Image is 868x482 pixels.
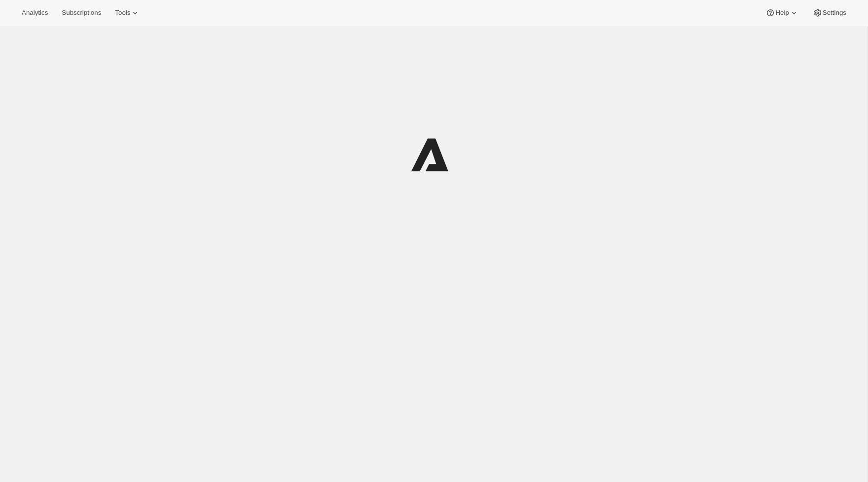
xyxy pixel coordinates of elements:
span: Analytics [22,9,48,17]
button: Subscriptions [56,6,107,20]
button: Settings [807,6,852,20]
span: Subscriptions [62,9,101,17]
span: Tools [115,9,130,17]
button: Analytics [16,6,54,20]
button: Help [759,6,804,20]
span: Settings [823,9,846,17]
button: Tools [109,6,146,20]
span: Help [775,9,789,17]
